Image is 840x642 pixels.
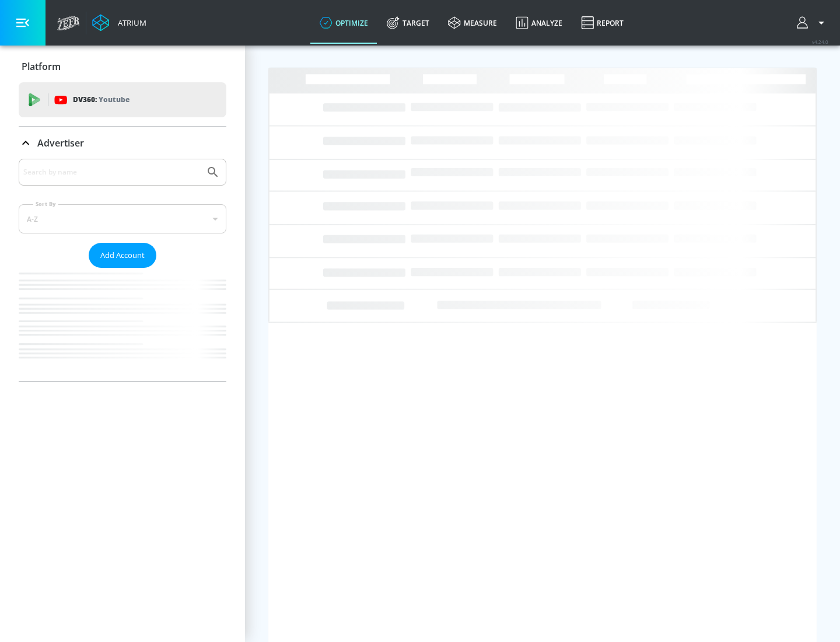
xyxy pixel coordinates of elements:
p: Youtube [99,93,129,106]
div: DV360: Youtube [19,82,226,117]
a: Atrium [92,14,146,32]
nav: list of Advertiser [19,268,226,381]
input: Search by name [23,165,200,180]
a: Report [572,2,633,44]
button: Add Account [89,243,156,268]
p: Advertiser [37,137,84,149]
a: measure [439,2,506,44]
span: Add Account [100,249,145,262]
a: Target [377,2,439,44]
label: Sort By [33,200,58,208]
div: Atrium [113,18,146,28]
a: optimize [310,2,377,44]
p: DV360: [73,93,129,106]
div: A-Z [19,204,226,233]
a: Analyze [506,2,572,44]
div: Platform [19,50,226,83]
div: Advertiser [19,127,226,159]
div: Advertiser [19,159,226,381]
span: v 4.24.0 [812,39,828,45]
p: Platform [22,60,61,73]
